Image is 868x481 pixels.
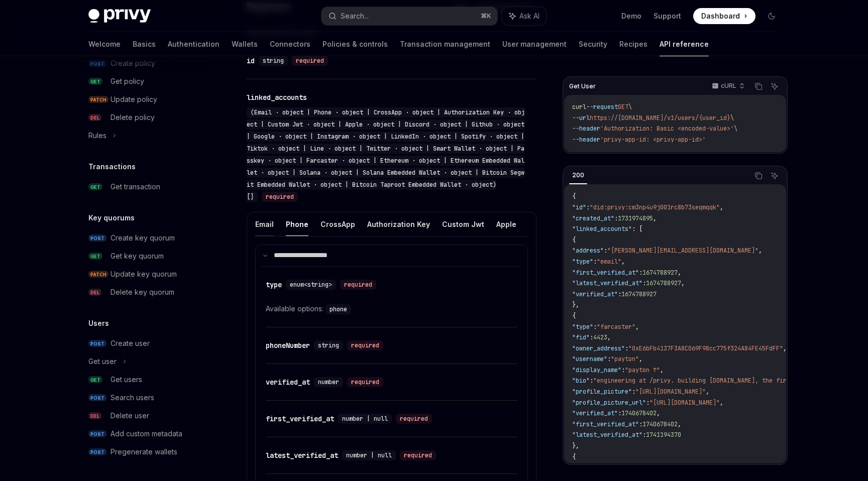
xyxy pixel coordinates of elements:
[597,258,621,266] span: "email"
[649,399,720,407] span: "[URL][DOMAIN_NAME]"
[111,93,157,105] div: Update policy
[604,247,607,255] span: :
[660,366,664,374] span: ,
[572,247,604,255] span: "address"
[80,334,209,352] a: POSTCreate user
[247,108,525,201] span: (Email · object | Phone · object | CrossApp · object | Authorization Key · object | Custom Jwt · ...
[678,420,681,428] span: ,
[657,409,660,417] span: ,
[496,212,516,236] button: Apple
[80,178,209,196] a: GETGet transaction
[701,11,740,21] span: Dashboard
[111,374,142,386] div: Get users
[286,212,308,236] button: Phone
[597,323,635,331] span: "farcaster"
[88,394,106,402] span: POST
[618,409,621,417] span: :
[80,425,209,443] a: POSTAdd custom metadata
[318,378,339,386] span: number
[752,169,765,182] button: Copy the contents from the code block
[752,80,765,93] button: Copy the contents from the code block
[266,340,310,350] div: phoneNumber
[768,80,781,93] button: Ask AI
[639,269,642,277] span: :
[80,229,209,247] a: POSTCreate key quorum
[88,430,106,438] span: POST
[590,203,720,211] span: "did:privy:cm3np4u9j001rc8b73seqmqqk"
[734,125,737,133] span: \
[572,203,586,211] span: "id"
[590,377,593,385] span: :
[88,289,101,296] span: DEL
[572,388,632,396] span: "profile_picture"
[88,253,102,260] span: GET
[80,247,209,265] a: GETGet key quorum
[625,366,660,374] span: "payton ↑"
[642,279,646,287] span: :
[263,57,284,65] span: string
[678,269,681,277] span: ,
[88,271,108,278] span: PATCH
[88,212,135,224] h5: Key quorums
[579,32,607,56] a: Security
[628,344,783,352] span: "0xE6bFb4137F3A8C069F98cc775f324A84FE45FdFF"
[232,32,258,56] a: Wallets
[80,283,209,301] a: DELDelete key quorum
[572,269,639,277] span: "first_verified_at"
[730,114,734,122] span: \
[611,355,639,363] span: "payton"
[569,82,596,90] span: Get User
[111,428,182,440] div: Add custom metadata
[111,446,177,458] div: Pregenerate wallets
[635,323,639,331] span: ,
[80,72,209,90] a: GETGet policy
[593,258,597,266] span: :
[693,8,755,24] a: Dashboard
[80,108,209,127] a: DELDelete policy
[341,10,369,22] div: Search...
[80,407,209,425] a: DELDelete user
[607,247,758,255] span: "[PERSON_NAME][EMAIL_ADDRESS][DOMAIN_NAME]"
[569,169,587,181] div: 200
[572,114,590,122] span: --url
[572,442,579,450] span: },
[618,103,628,111] span: GET
[572,399,646,407] span: "profile_picture_url"
[111,181,160,193] div: Get transaction
[88,355,117,368] div: Get user
[88,317,109,329] h5: Users
[347,340,383,350] div: required
[292,56,328,66] div: required
[270,32,310,56] a: Connectors
[80,90,209,108] a: PATCHUpdate policy
[621,409,657,417] span: 1740678402
[572,344,625,352] span: "owner_address"
[572,290,618,298] span: "verified_at"
[720,203,723,211] span: ,
[614,214,618,222] span: :
[572,301,579,309] span: },
[619,32,647,56] a: Recipes
[111,286,174,298] div: Delete key quorum
[572,225,632,233] span: "linked_accounts"
[681,279,685,287] span: ,
[632,388,635,396] span: :
[255,212,274,236] button: Email
[642,269,678,277] span: 1674788927
[266,280,282,290] div: type
[111,250,164,262] div: Get key quorum
[572,103,586,111] span: curl
[325,304,351,314] code: phone
[590,333,593,341] span: :
[654,11,681,21] a: Support
[621,258,625,266] span: ,
[572,420,639,428] span: "first_verified_at"
[764,8,780,24] button: Toggle dark mode
[632,225,642,233] span: : [
[572,136,600,144] span: --header
[340,280,376,290] div: required
[400,32,490,56] a: Transaction management
[646,431,681,439] span: 1741194370
[88,32,121,56] a: Welcome
[111,75,144,87] div: Get policy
